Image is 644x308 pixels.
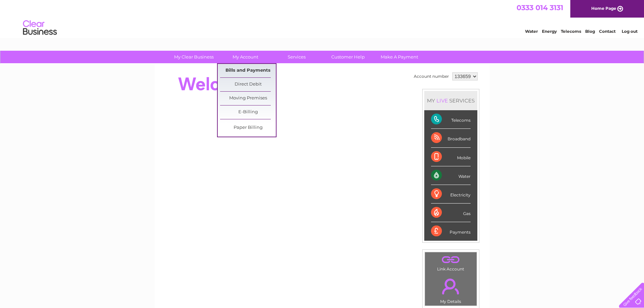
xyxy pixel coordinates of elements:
[220,64,276,77] a: Bills and Payments
[269,51,325,63] a: Services
[431,110,471,129] div: Telecoms
[425,273,477,306] td: My Details
[23,18,57,38] img: logo.png
[431,129,471,147] div: Broadband
[320,51,376,63] a: Customer Help
[431,185,471,204] div: Electricity
[561,29,581,34] a: Telecoms
[431,166,471,185] div: Water
[431,148,471,166] div: Mobile
[220,92,276,105] a: Moving Premises
[425,252,477,273] td: Link Account
[599,29,616,34] a: Contact
[427,254,475,266] a: .
[220,121,276,135] a: Paper Billing
[622,29,638,34] a: Log out
[217,51,273,63] a: My Account
[585,29,595,34] a: Blog
[431,204,471,222] div: Gas
[166,51,222,63] a: My Clear Business
[220,78,276,91] a: Direct Debit
[412,71,451,82] td: Account number
[427,275,475,298] a: .
[431,222,471,240] div: Payments
[525,29,538,34] a: Water
[372,51,427,63] a: Make A Payment
[424,91,477,110] div: MY SERVICES
[542,29,557,34] a: Energy
[220,105,276,119] a: E-Billing
[517,3,563,12] a: 0333 014 3131
[163,4,482,33] div: Clear Business is a trading name of Verastar Limited (registered in [GEOGRAPHIC_DATA] No. 3667643...
[435,97,449,104] div: LIVE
